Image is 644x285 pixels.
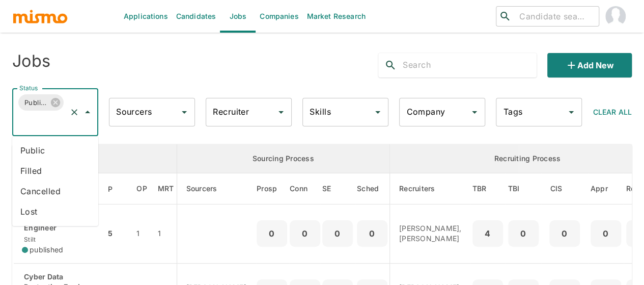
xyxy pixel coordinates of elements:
button: Open [274,105,288,119]
span: P [108,183,126,195]
th: Client Interview Scheduled [541,173,588,204]
p: 0 [361,226,383,241]
button: Open [371,105,385,119]
button: Add new [547,53,632,77]
li: Filled [12,161,98,181]
p: 0 [553,226,576,241]
th: Prospects [257,173,290,204]
img: Maia Reyes [605,6,626,27]
span: published [30,245,63,255]
td: 1 [155,204,177,264]
th: Approved [588,173,624,204]
th: Sourcing Process [177,144,390,173]
p: [PERSON_NAME], [PERSON_NAME] [399,223,462,244]
button: search [378,53,403,77]
button: Open [564,105,578,119]
span: Published [18,97,53,109]
p: 0 [326,226,349,241]
label: Status [19,84,38,92]
th: To Be Interviewed [506,173,541,204]
th: Priority [105,173,128,204]
li: Cancelled [12,181,98,201]
button: Clear [67,105,81,119]
button: Close [80,105,95,119]
li: Lost [12,201,98,222]
th: Recruiters [390,173,470,204]
th: Connections [290,173,320,204]
th: Sent Emails [320,173,355,204]
div: Published [18,94,64,111]
p: 0 [512,226,535,241]
p: 4 [477,226,499,241]
h4: Jobs [12,51,50,71]
input: Search [403,57,537,73]
button: Open [467,105,482,119]
p: 0 [261,226,283,241]
th: To Be Reviewed [470,173,506,204]
th: Sched [355,173,390,204]
p: 0 [595,226,617,241]
img: logo [12,9,68,24]
p: 0 [294,226,316,241]
th: Sourcers [177,173,257,204]
li: Public [12,140,98,161]
span: Clear All [593,108,632,116]
th: Market Research Total [155,173,177,204]
td: 5 [105,204,128,264]
button: Open [177,105,191,119]
th: Open Positions [128,173,155,204]
span: Stilt [22,236,36,243]
input: Candidate search [515,9,595,23]
td: 1 [128,204,155,264]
